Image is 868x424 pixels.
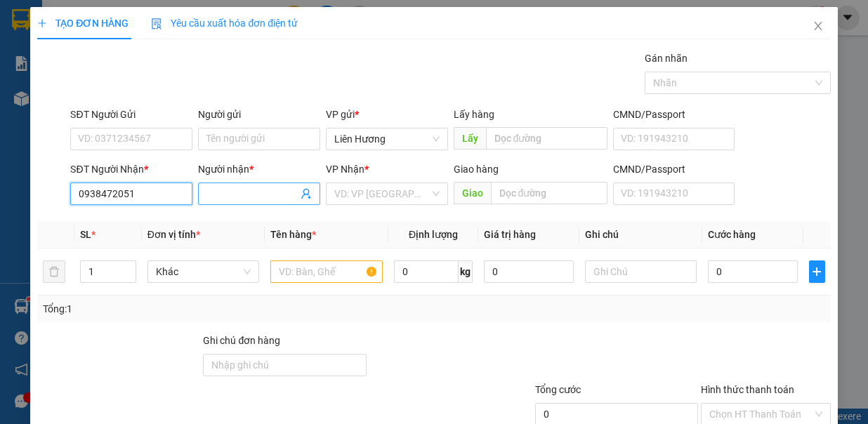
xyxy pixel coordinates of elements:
[6,48,268,66] li: 02523854854
[81,9,199,27] b: [PERSON_NAME]
[454,164,499,175] span: Giao hàng
[70,161,192,177] div: SĐT Người Nhận
[810,266,824,277] span: plus
[147,229,200,240] span: Đơn vị tính
[645,53,688,64] label: Gán nhãn
[80,229,91,240] span: SL
[579,221,703,249] th: Ghi chú
[198,107,320,122] div: Người gửi
[484,260,574,283] input: 0
[486,127,607,150] input: Dọc đường
[409,229,458,240] span: Định lượng
[43,260,65,283] button: delete
[6,31,268,48] li: 01 [PERSON_NAME]
[334,128,440,150] span: Liên Hương
[585,260,697,283] input: Ghi Chú
[491,182,607,204] input: Dọc đường
[70,107,192,122] div: SĐT Người Gửi
[151,18,162,29] img: icon
[613,107,735,122] div: CMND/Passport
[270,229,316,240] span: Tên hàng
[708,229,756,240] span: Cước hàng
[156,261,251,282] span: Khác
[454,127,486,150] span: Lấy
[613,161,735,177] div: CMND/Passport
[6,88,153,111] b: GỬI : Liên Hương
[151,18,298,29] span: Yêu cầu xuất hóa đơn điện tử
[326,107,448,122] div: VP gửi
[37,18,129,29] span: TẠO ĐƠN HÀNG
[454,109,494,120] span: Lấy hàng
[203,335,280,346] label: Ghi chú đơn hàng
[43,301,336,317] div: Tổng: 1
[81,51,92,62] span: phone
[203,354,366,376] input: Ghi chú đơn hàng
[484,229,536,240] span: Giá trị hàng
[270,260,383,283] input: VD: Bàn, Ghế
[809,260,825,283] button: plus
[301,188,312,199] span: user-add
[81,34,92,45] span: environment
[798,7,838,46] button: Close
[326,164,364,175] span: VP Nhận
[813,20,824,32] span: close
[459,260,473,283] span: kg
[6,6,77,77] img: logo.jpg
[701,384,794,395] label: Hình thức thanh toán
[37,18,47,28] span: plus
[198,161,320,177] div: Người nhận
[454,182,491,204] span: Giao
[535,384,581,395] span: Tổng cước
